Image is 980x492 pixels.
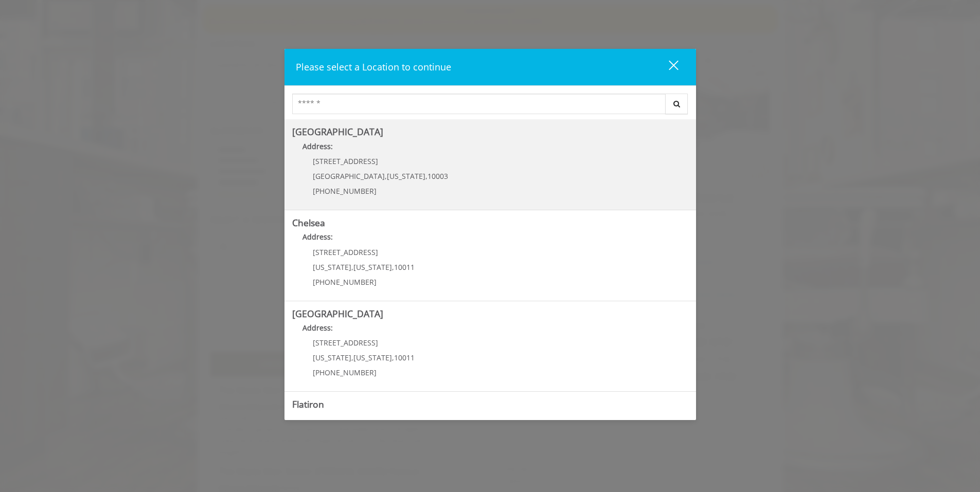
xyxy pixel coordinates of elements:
[292,398,324,410] b: Flatiron
[313,338,378,348] span: [STREET_ADDRESS]
[351,353,353,362] span: ,
[292,216,325,229] b: Chelsea
[302,323,333,333] b: Address:
[394,353,415,362] span: 10011
[313,156,378,166] span: [STREET_ADDRESS]
[292,94,666,114] input: Search Center
[392,353,394,362] span: ,
[387,171,425,181] span: [US_STATE]
[353,353,392,362] span: [US_STATE]
[353,262,392,272] span: [US_STATE]
[292,307,383,320] b: [GEOGRAPHIC_DATA]
[292,125,383,138] b: [GEOGRAPHIC_DATA]
[313,368,377,377] span: [PHONE_NUMBER]
[650,57,685,78] button: close dialog
[392,262,394,272] span: ,
[313,171,385,181] span: [GEOGRAPHIC_DATA]
[313,247,378,257] span: [STREET_ADDRESS]
[313,262,351,272] span: [US_STATE]
[302,141,333,151] b: Address:
[394,262,415,272] span: 10011
[351,262,353,272] span: ,
[296,61,451,73] span: Please select a Location to continue
[657,60,678,75] div: close dialog
[292,94,688,119] div: Center Select
[313,277,377,287] span: [PHONE_NUMBER]
[302,232,333,242] b: Address:
[427,171,448,181] span: 10003
[313,353,351,362] span: [US_STATE]
[302,414,333,424] b: Address:
[385,171,387,181] span: ,
[425,171,427,181] span: ,
[313,186,377,196] span: [PHONE_NUMBER]
[671,100,683,107] i: Search button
